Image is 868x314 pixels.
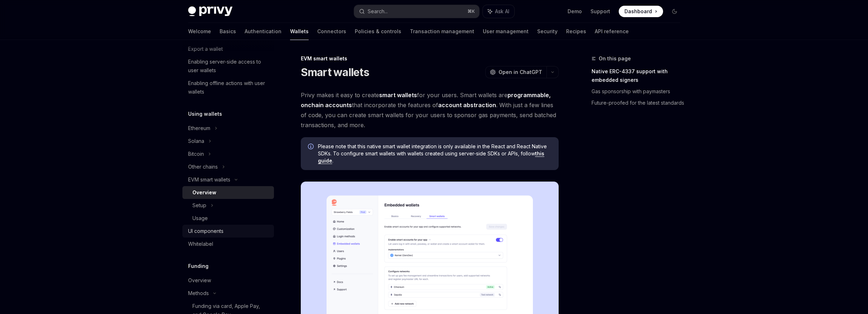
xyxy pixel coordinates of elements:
[410,23,474,40] a: Transaction management
[188,6,232,16] img: dark logo
[188,240,213,248] div: Whitelabel
[318,143,551,164] span: Please note that this native smart wallet integration is only available in the React and React Na...
[188,124,210,133] div: Ethereum
[483,5,514,18] button: Ask AI
[438,101,496,109] a: account abstraction
[599,54,631,63] span: On this page
[624,8,652,15] span: Dashboard
[192,201,206,210] div: Setup
[485,66,546,78] button: Open in ChatGPT
[301,55,559,62] div: EVM smart wallets
[188,175,230,184] div: EVM smart wallets
[182,212,274,225] a: Usage
[188,137,204,145] div: Solana
[182,55,274,77] a: Enabling server-side access to user wallets
[669,6,680,17] button: Toggle dark mode
[568,8,582,15] a: Demo
[188,289,209,298] div: Methods
[619,6,663,17] a: Dashboard
[483,23,529,40] a: User management
[188,227,224,235] div: UI components
[592,66,686,86] a: Native ERC-4337 support with embedded signers
[592,86,686,97] a: Gas sponsorship with paymasters
[537,23,558,40] a: Security
[566,23,586,40] a: Recipes
[467,9,475,14] span: ⌘ K
[495,8,509,15] span: Ask AI
[192,188,216,197] div: Overview
[188,276,211,285] div: Overview
[499,69,542,76] span: Open in ChatGPT
[182,225,274,238] a: UI components
[245,23,281,40] a: Authentication
[188,163,218,171] div: Other chains
[182,274,274,287] a: Overview
[354,5,479,18] button: Search...⌘K
[379,91,417,99] strong: smart wallets
[188,150,204,158] div: Bitcoin
[182,186,274,199] a: Overview
[188,110,222,118] h5: Using wallets
[355,23,401,40] a: Policies & controls
[188,262,209,270] h5: Funding
[368,7,388,16] div: Search...
[595,23,629,40] a: API reference
[592,97,686,109] a: Future-proofed for the latest standards
[590,8,610,15] a: Support
[182,238,274,250] a: Whitelabel
[308,144,315,151] svg: Info
[301,66,369,79] h1: Smart wallets
[182,77,274,98] a: Enabling offline actions with user wallets
[290,23,309,40] a: Wallets
[188,23,211,40] a: Welcome
[192,214,208,223] div: Usage
[317,23,346,40] a: Connectors
[188,58,270,75] div: Enabling server-side access to user wallets
[301,90,559,130] span: Privy makes it easy to create for your users. Smart wallets are that incorporate the features of ...
[188,79,270,96] div: Enabling offline actions with user wallets
[220,23,236,40] a: Basics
